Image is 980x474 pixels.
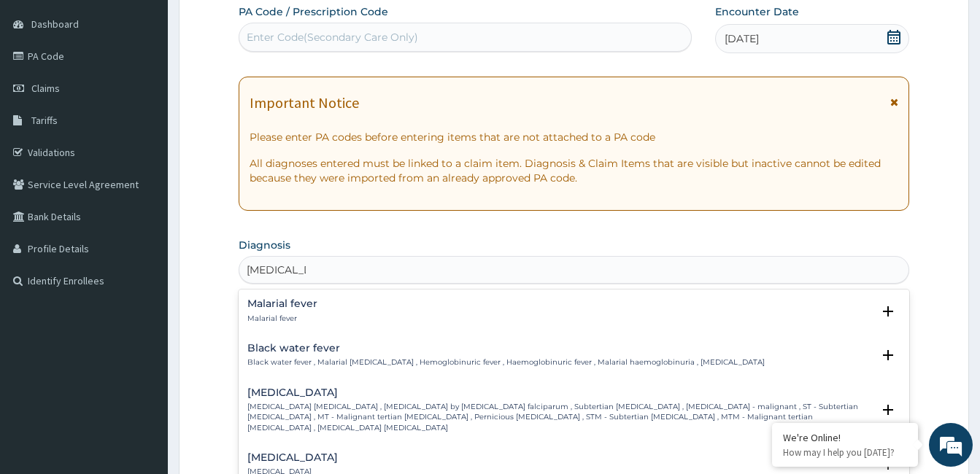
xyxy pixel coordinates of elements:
i: open select status [879,346,897,364]
i: open select status [879,303,897,320]
div: We're Online! [783,431,907,444]
span: Claims [31,82,60,95]
span: Tariffs [31,114,58,127]
p: [MEDICAL_DATA] [MEDICAL_DATA] , [MEDICAL_DATA] by [MEDICAL_DATA] falciparum , Subtertian [MEDICAL... [247,402,872,433]
label: Encounter Date [715,4,799,19]
i: open select status [879,401,897,419]
span: [DATE] [725,31,759,46]
span: Dashboard [31,18,79,31]
textarea: Type your message and hit 'Enter' [7,318,278,369]
p: How may I help you today? [783,446,907,459]
p: Please enter PA codes before entering items that are not attached to a PA code [250,130,898,144]
p: Black water fever , Malarial [MEDICAL_DATA] , Hemoglobinuric fever , Haemoglobinuric fever , Mala... [247,357,765,368]
img: d_794563401_company_1708531726252_794563401 [27,73,59,109]
label: PA Code / Prescription Code [239,4,388,19]
h4: [MEDICAL_DATA] [247,452,338,463]
span: We're online! [85,144,201,291]
p: Malarial fever [247,314,317,324]
h1: Important Notice [250,95,359,111]
p: All diagnoses entered must be linked to a claim item. Diagnosis & Claim Items that are visible bu... [250,156,898,185]
h4: Black water fever [247,343,765,354]
label: Diagnosis [239,238,290,252]
div: Enter Code(Secondary Care Only) [247,30,418,44]
h4: Malarial fever [247,298,317,309]
h4: [MEDICAL_DATA] [247,387,872,398]
div: Minimize live chat window [239,7,274,42]
div: Chat with us now [76,82,245,101]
